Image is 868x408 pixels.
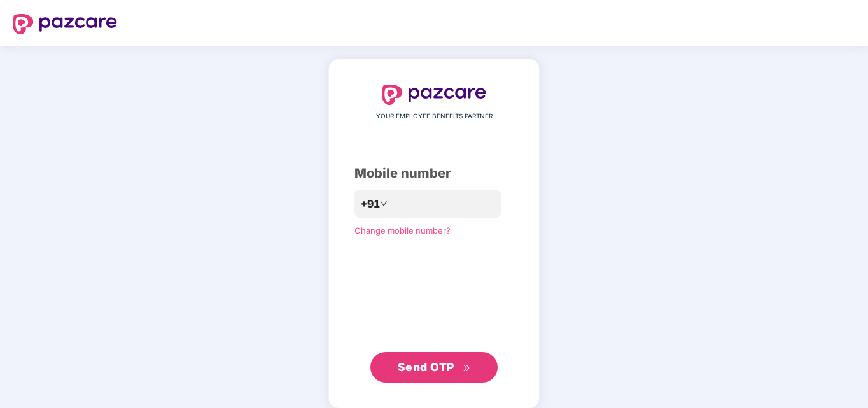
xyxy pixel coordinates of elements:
[361,196,380,212] span: +91
[354,225,451,236] a: Change mobile number?
[382,85,486,105] img: logo
[380,200,388,208] span: down
[376,111,493,122] span: YOUR EMPLOYEE BENEFITS PARTNER
[354,164,514,183] div: Mobile number
[463,364,471,372] span: double-right
[370,352,498,383] button: Send OTPdouble-right
[398,360,454,374] span: Send OTP
[13,14,117,34] img: logo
